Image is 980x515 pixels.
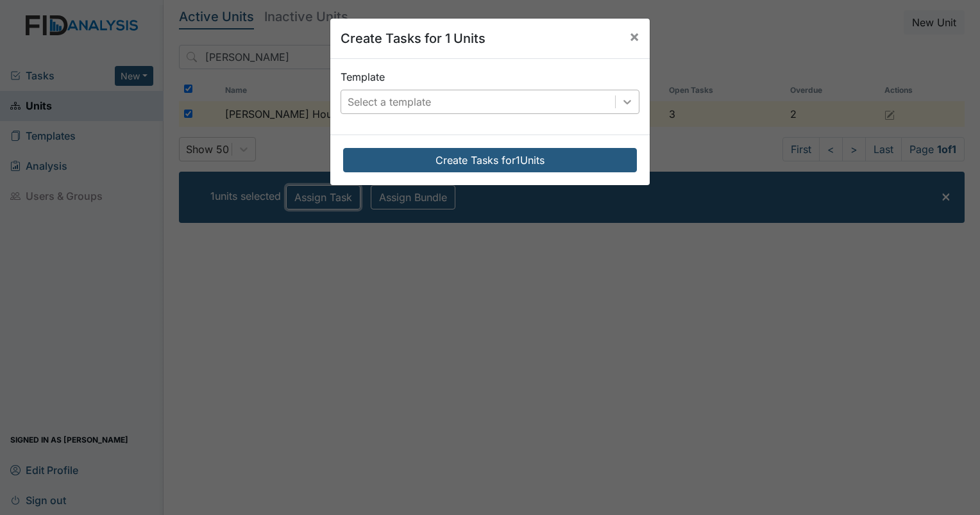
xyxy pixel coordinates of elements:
[343,148,637,172] button: Create Tasks for1Units
[619,19,650,54] button: Close
[341,29,486,48] h5: Create Tasks for 1 Units
[348,94,431,110] div: Select a template
[341,69,385,85] label: Template
[629,27,639,45] span: ×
